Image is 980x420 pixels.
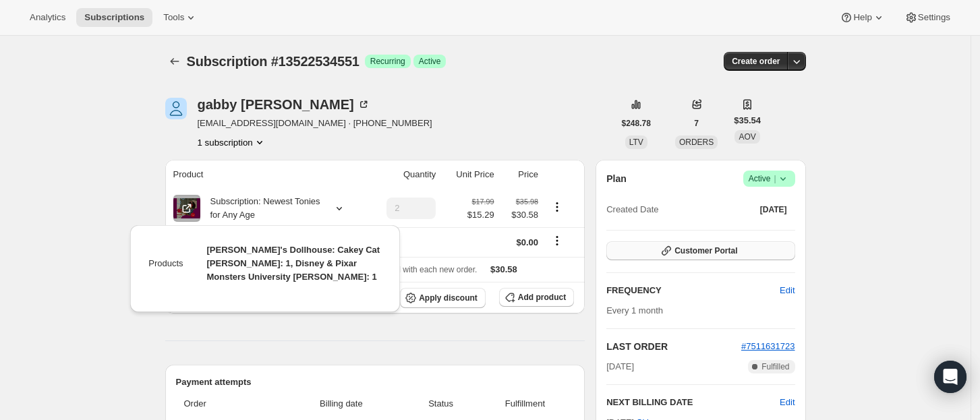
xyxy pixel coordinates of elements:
span: [EMAIL_ADDRESS][DOMAIN_NAME] · [PHONE_NUMBER] [198,117,432,130]
th: Price [498,160,542,189]
span: LTV [629,138,643,147]
small: $17.99 [472,198,494,206]
span: 7 [694,118,699,129]
th: Order [176,389,281,419]
h2: LAST ORDER [606,340,741,353]
button: Product actions [198,136,266,149]
span: [DATE] [760,204,787,215]
button: Edit [772,280,803,301]
span: Status [406,397,476,411]
a: #7511631723 [741,341,795,351]
button: #7511631723 [741,340,795,353]
span: Billing date [285,397,397,411]
span: [DATE] [606,360,634,373]
span: Active [419,56,441,67]
button: Add product [499,288,574,307]
button: Tools [155,8,206,27]
span: $248.78 [622,118,651,129]
span: Fulfilled [761,361,789,372]
th: Product [165,160,368,189]
button: Shipping actions [546,233,568,248]
button: Subscriptions [76,8,152,27]
span: Help [853,12,871,23]
span: $35.54 [734,114,761,127]
span: Subscriptions [84,12,144,23]
span: Apply discount [419,293,478,303]
td: Products [148,243,183,295]
button: Product actions [546,200,568,214]
h2: Payment attempts [176,376,575,389]
span: Settings [918,12,950,23]
button: Analytics [22,8,74,27]
h2: FREQUENCY [606,284,780,297]
button: Customer Portal [606,241,795,260]
div: Subscription: Newest Tonies for Any Age [200,195,322,222]
button: $248.78 [614,114,659,133]
h2: Plan [606,172,627,185]
span: gabby parris [165,98,187,119]
button: Create order [724,52,788,71]
span: $15.29 [467,208,494,222]
span: AOV [739,132,755,142]
small: $35.98 [516,198,538,206]
span: Customer Portal [674,245,737,256]
span: Create order [732,56,780,67]
div: gabby [PERSON_NAME] [198,98,370,111]
span: $30.58 [490,264,517,274]
th: Quantity [368,160,440,189]
button: Subscriptions [165,52,184,71]
span: Recurring [370,56,405,67]
span: Add product [518,292,566,303]
span: ORDERS [679,138,714,147]
th: Unit Price [440,160,498,189]
button: Apply discount [400,288,486,308]
span: Edit [780,284,795,297]
button: [DATE] [752,200,795,219]
h2: NEXT BILLING DATE [606,396,780,409]
button: Settings [896,8,958,27]
span: Subscription #13522534551 [187,54,359,69]
span: Created Date [606,203,658,216]
div: Open Intercom Messenger [934,361,967,393]
button: Edit [780,396,795,409]
span: $0.00 [516,237,538,247]
span: Active [749,172,790,185]
button: Help [832,8,893,27]
span: $30.58 [502,208,538,222]
span: Analytics [30,12,65,23]
span: Every 1 month [606,305,663,316]
span: Fulfillment [484,397,567,411]
button: 7 [686,114,707,133]
span: [PERSON_NAME]'s Dollhouse: Cakey Cat [PERSON_NAME]: 1, Disney & Pixar Monsters University [PERSON... [207,245,380,282]
span: Tools [163,12,184,23]
span: | [774,173,776,184]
